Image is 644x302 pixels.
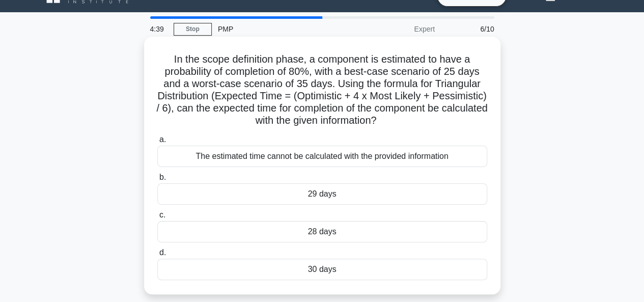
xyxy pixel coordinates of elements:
[441,19,500,39] div: 6/10
[159,173,166,181] span: b.
[157,259,487,280] div: 30 days
[144,19,174,39] div: 4:39
[157,221,487,242] div: 28 days
[212,19,352,39] div: PMP
[159,210,165,219] span: c.
[157,146,487,167] div: The estimated time cannot be calculated with the provided information
[159,135,166,144] span: a.
[352,19,441,39] div: Expert
[157,183,487,205] div: 29 days
[174,23,212,36] a: Stop
[156,53,488,127] h5: In the scope definition phase, a component is estimated to have a probability of completion of 80...
[159,248,166,257] span: d.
